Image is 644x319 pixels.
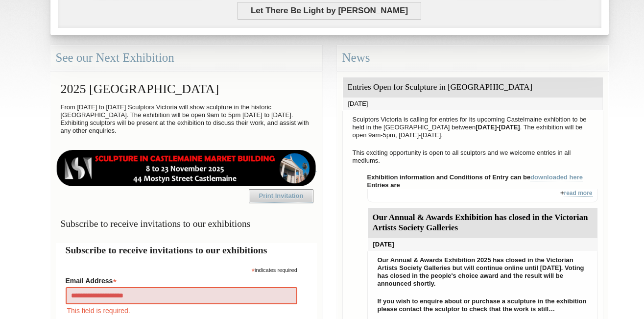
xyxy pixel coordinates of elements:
div: + [367,189,598,202]
a: Print Invitation [249,189,313,203]
p: Our Annual & Awards Exhibition 2025 has closed in the Victorian Artists Society Galleries but wil... [373,254,593,290]
strong: Exhibition information and Conditions of Entry can be [367,173,583,181]
span: Let There Be Light by [PERSON_NAME] [238,2,421,20]
p: From [DATE] to [DATE] Sculptors Victoria will show sculpture in the historic [GEOGRAPHIC_DATA]. T... [56,101,317,137]
img: castlemaine-ldrbd25v2.png [56,150,317,186]
h2: Subscribe to receive invitations to our exhibitions [66,243,307,257]
p: Sculptors Victoria is calling for entries for its upcoming Castelmaine exhibition to be held in t... [348,113,598,142]
div: indicates required [66,265,297,274]
div: Our Annual & Awards Exhibition has closed in the Victorian Artists Society Galleries [368,208,597,238]
a: read more [564,190,592,197]
label: Email Address [66,274,297,286]
p: If you wish to enquire about or purchase a sculpture in the exhibition please contact the sculpto... [373,295,593,316]
p: This exciting opportunity is open to all sculptors and we welcome entries in all mediums. [348,147,598,167]
div: This field is required. [66,305,297,316]
div: [DATE] [368,238,597,251]
div: See our Next Exhibition [50,45,322,71]
strong: [DATE]-[DATE] [476,123,520,131]
h2: 2025 [GEOGRAPHIC_DATA] [56,77,317,101]
h3: Subscribe to receive invitations to our exhibitions [56,214,317,233]
div: Entries Open for Sculpture in [GEOGRAPHIC_DATA] [343,77,603,98]
a: downloaded here [530,173,583,181]
div: [DATE] [343,98,603,110]
div: News [337,45,609,71]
